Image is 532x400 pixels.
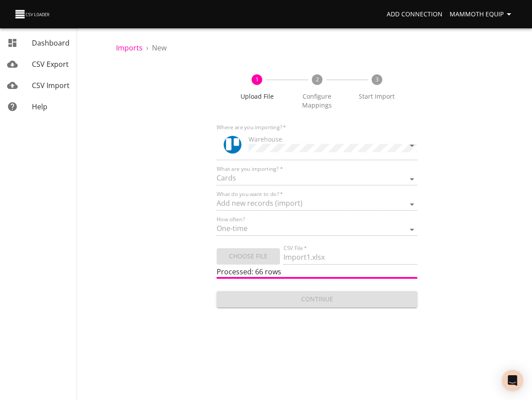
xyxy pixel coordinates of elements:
[32,38,70,48] span: Dashboard
[249,135,282,143] span: Warehouse
[32,102,47,112] span: Help
[291,92,343,110] span: Configure Mappings
[217,131,418,160] div: ToolWarehouse
[14,8,51,20] img: CSV Loader
[217,166,283,172] label: What are you importing?
[32,81,70,90] span: CSV Import
[315,76,318,83] text: 2
[231,92,283,101] span: Upload File
[224,136,241,154] img: Trello
[217,192,283,197] label: What do you want to do?
[450,9,514,20] span: Mammoth Equip
[375,76,378,83] text: 3
[217,125,286,130] label: Where are you importing?
[350,92,403,101] span: Start Import
[146,42,148,53] li: ›
[116,43,143,53] a: Imports
[256,76,259,83] text: 1
[152,43,167,53] span: New
[502,370,523,391] div: Open Intercom Messenger
[224,136,241,154] div: Tool
[217,217,245,222] label: How often?
[217,267,281,277] span: Processed: 66 rows
[383,6,446,23] a: Add Connection
[283,246,307,251] label: CSV File
[387,9,443,20] span: Add Connection
[446,6,518,23] button: Mammoth Equip
[32,59,69,69] span: CSV Export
